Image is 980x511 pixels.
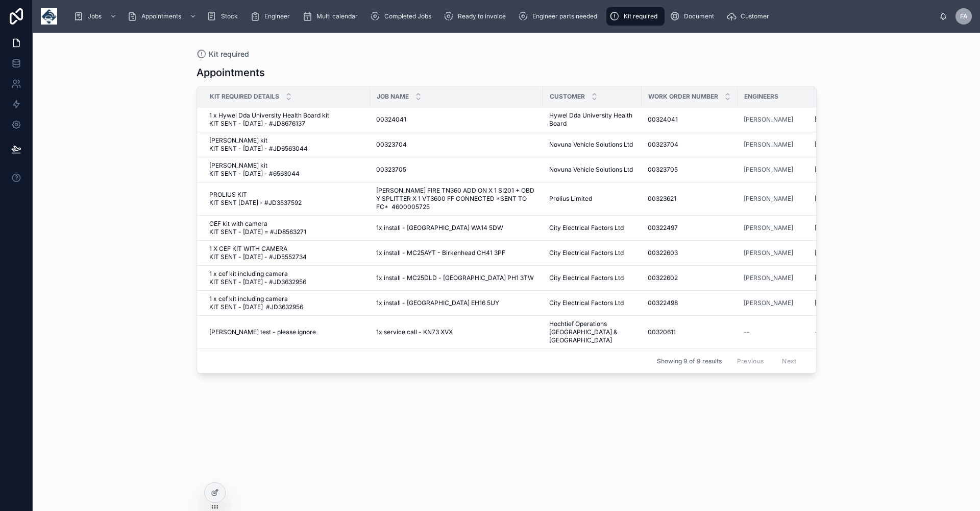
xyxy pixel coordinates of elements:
[648,299,678,307] span: 00322498
[549,249,635,257] a: City Electrical Factors Ltd
[376,141,407,149] span: 00323704
[648,328,676,336] span: 00320611
[550,92,585,101] span: Customer
[376,299,499,307] span: 1x install - [GEOGRAPHIC_DATA] EH16 5UY
[744,328,750,336] span: --
[744,299,793,307] a: [PERSON_NAME]
[648,166,678,174] span: 00323705
[209,270,364,286] a: 1 x cef kit including camera KIT SENT - [DATE] - #JD3632956
[744,274,808,282] a: [PERSON_NAME]
[376,166,406,174] span: 00323705
[88,12,102,20] span: Jobs
[744,249,808,257] a: [PERSON_NAME]
[549,195,592,203] span: Prolius Limited
[549,166,635,174] a: Novuna Vehicle Solutions Ltd
[316,12,358,20] span: Multi calendar
[648,274,678,282] span: 00322602
[648,92,718,101] span: Work Order Number
[209,136,364,153] a: [PERSON_NAME] kit KIT SENT - [DATE] - #JD6563044
[744,141,793,149] span: [PERSON_NAME]
[384,12,431,20] span: Completed Jobs
[549,249,624,257] span: City Electrical Factors Ltd
[648,141,678,149] span: 00323704
[65,5,939,28] div: scrollable content
[741,12,769,20] span: Customer
[815,299,878,307] a: [DATE] 08:00
[648,299,731,307] a: 00322498
[209,245,364,261] span: 1 X CEF KIT WITH CAMERA KIT SENT - [DATE] - #JD5552734
[815,224,878,232] a: [DATE] 10:00
[549,274,635,282] a: City Electrical Factors Ltd
[376,224,503,232] span: 1x install - [GEOGRAPHIC_DATA] WA14 5DW
[648,274,731,282] a: 00322602
[744,249,793,257] a: [PERSON_NAME]
[299,7,365,26] a: Multi calendar
[648,115,731,124] a: 00324041
[648,224,731,232] a: 00322497
[815,274,852,282] span: [DATE] 16:00
[815,141,852,149] span: [DATE] 14:30
[376,274,534,282] span: 1x install - MC25DLD - [GEOGRAPHIC_DATA] PH1 3TW
[209,295,364,311] a: 1 x cef kit including camera KIT SENT - [DATE] #JD3632956
[209,191,341,207] span: PROLIUS KIT KIT SENT [DATE] - #JD3537592
[648,141,731,149] a: 00323704
[549,299,624,307] span: City Electrical Factors Ltd
[648,249,678,257] span: 00322603
[376,141,537,149] a: 00323704
[815,299,853,307] span: [DATE] 08:00
[549,141,633,149] span: Novuna Vehicle Solutions Ltd
[549,299,635,307] a: City Electrical Factors Ltd
[549,111,635,128] a: Hywel Dda University Health Board
[549,141,635,149] a: Novuna Vehicle Solutions Ltd
[657,357,722,365] span: Showing 9 of 9 results
[376,187,537,211] a: [PERSON_NAME] FIRE TN360 ADD ON X 1 SI201 + OBD Y SPLITTER X 1 VT3600 FF CONNECTED *SENT TO FC* 4...
[515,7,604,26] a: Engineer parts needed
[815,328,878,336] a: --
[458,12,506,20] span: Ready to invoice
[648,115,678,124] span: 00324041
[549,224,624,232] span: City Electrical Factors Ltd
[744,299,808,307] a: [PERSON_NAME]
[209,111,364,128] span: 1 x Hywel Dda University Health Board kit KIT SENT - [DATE] - #JD8676137
[815,115,878,124] a: [DATE] 09:00
[247,7,297,26] a: Engineer
[744,195,793,203] a: [PERSON_NAME]
[744,92,778,101] span: Engineers
[815,249,878,257] a: [DATE] 08:00
[197,49,249,59] a: Kit required
[209,220,364,236] a: CEF kit with camera KIT SENT - [DATE] = #JD8563271
[648,224,678,232] span: 00322497
[549,224,635,232] a: City Electrical Factors Ltd
[744,166,793,174] span: [PERSON_NAME]
[744,141,808,149] a: [PERSON_NAME]
[209,191,364,207] a: PROLIUS KIT KIT SENT [DATE] - #JD3537592
[549,320,635,344] a: Hochtief Operations [GEOGRAPHIC_DATA] & [GEOGRAPHIC_DATA]
[264,12,290,20] span: Engineer
[744,274,793,282] span: [PERSON_NAME]
[815,249,853,257] span: [DATE] 08:00
[815,166,851,174] span: [DATE] 13:30
[648,166,731,174] a: 00323705
[209,161,364,178] a: [PERSON_NAME] kit KIT SENT - [DATE] - #6563044
[209,49,249,59] span: Kit required
[204,7,245,26] a: Stock
[815,195,852,203] span: [DATE] 10:30
[815,115,853,124] span: [DATE] 09:00
[141,12,181,20] span: Appointments
[549,195,635,203] a: Prolius Limited
[815,224,852,232] span: [DATE] 10:00
[210,92,279,101] span: Kit Required Details
[41,8,57,25] img: App logo
[376,328,537,336] a: 1x service call - KN73 XVX
[744,195,808,203] a: [PERSON_NAME]
[744,166,808,174] a: [PERSON_NAME]
[815,141,878,149] a: [DATE] 14:30
[376,328,453,336] span: 1x service call - KN73 XVX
